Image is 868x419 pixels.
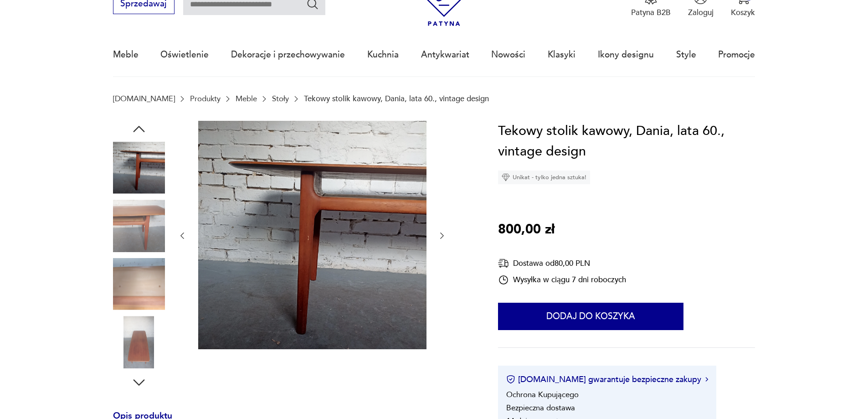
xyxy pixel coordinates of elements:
[498,274,626,285] div: Wysyłka w ciągu 7 dni roboczych
[676,34,696,76] a: Style
[160,34,209,76] a: Oświetlenie
[113,142,165,194] img: Zdjęcie produktu Tekowy stolik kawowy, Dania, lata 60., vintage design
[731,7,755,18] p: Koszyk
[598,34,654,76] a: Ikony designu
[113,34,139,76] a: Meble
[421,34,469,76] a: Antykwariat
[113,316,165,368] img: Zdjęcie produktu Tekowy stolik kawowy, Dania, lata 60., vintage design
[498,121,755,162] h1: Tekowy stolik kawowy, Dania, lata 60., vintage design
[502,173,510,181] img: Ikona diamentu
[506,375,515,384] img: Ikona certyfikatu
[231,34,345,76] a: Dekoracje i przechowywanie
[506,374,708,385] button: [DOMAIN_NAME] gwarantuje bezpieczne zakupy
[304,94,489,103] p: Tekowy stolik kawowy, Dania, lata 60., vintage design
[113,1,175,8] a: Sprzedawaj
[498,258,626,269] div: Dostawa od 80,00 PLN
[113,200,165,252] img: Zdjęcie produktu Tekowy stolik kawowy, Dania, lata 60., vintage design
[548,34,575,76] a: Klasyki
[236,94,257,103] a: Meble
[498,219,555,240] p: 800,00 zł
[367,34,399,76] a: Kuchnia
[631,7,671,18] p: Patyna B2B
[113,258,165,310] img: Zdjęcie produktu Tekowy stolik kawowy, Dania, lata 60., vintage design
[498,258,509,269] img: Ikona dostawy
[498,171,590,184] div: Unikat - tylko jedna sztuka!
[498,303,683,330] button: Dodaj do koszyka
[688,7,714,18] p: Zaloguj
[113,94,175,103] a: [DOMAIN_NAME]
[491,34,525,76] a: Nowości
[506,389,579,400] li: Ochrona Kupującego
[190,94,221,103] a: Produkty
[506,403,575,413] li: Bezpieczna dostawa
[718,34,755,76] a: Promocje
[198,121,426,349] img: Zdjęcie produktu Tekowy stolik kawowy, Dania, lata 60., vintage design
[705,377,708,382] img: Ikona strzałki w prawo
[272,94,289,103] a: Stoły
